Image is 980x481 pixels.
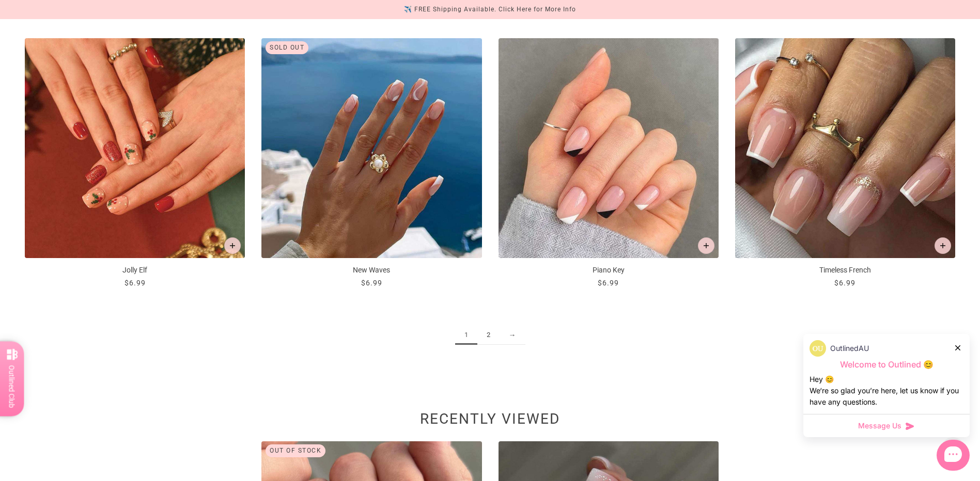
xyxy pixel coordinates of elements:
span: $6.99 [125,279,146,287]
a: Timeless French [735,38,955,288]
img: data:image/png;base64,iVBORw0KGgoAAAANSUhEUgAAACQAAAAkCAYAAADhAJiYAAACJklEQVR4AexUO28TQRice/mFQxI... [810,340,826,357]
span: 1 [455,326,477,345]
a: New Waves [261,38,481,288]
div: Sold out [266,41,308,54]
div: ✈️ FREE Shipping Available. Click Here for More Info [404,4,576,15]
button: Add to cart [698,237,714,254]
span: $6.99 [361,279,382,287]
a: Jolly Elf [25,38,245,288]
p: Welcome to Outlined 😊 [810,359,963,370]
div: Hey 😊 We‘re so glad you’re here, let us know if you have any questions. [810,374,963,408]
span: $6.99 [834,279,855,287]
span: $6.99 [598,279,619,287]
a: → [500,326,525,345]
button: Add to cart [224,237,241,254]
p: Jolly Elf [25,265,245,276]
a: Piano Key [499,38,719,288]
p: New Waves [261,265,481,276]
h2: Recently viewed [25,416,955,427]
p: Timeless French [735,265,955,276]
a: 2 [477,326,500,345]
p: Piano Key [499,265,719,276]
div: Out of stock [266,444,325,457]
span: Message Us [858,421,901,431]
button: Add to cart [935,237,951,254]
p: OutlinedAU [830,343,869,354]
